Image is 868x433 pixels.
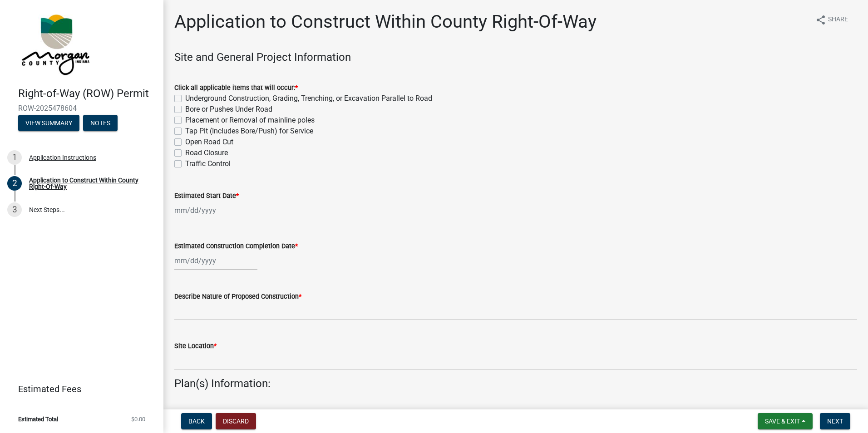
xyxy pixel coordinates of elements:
[820,413,850,429] button: Next
[181,413,212,429] button: Back
[83,115,118,131] button: Notes
[7,150,22,165] div: 1
[185,93,432,104] label: Underground Construction, Grading, Trenching, or Excavation Parallel to Road
[815,15,826,25] i: share
[174,201,257,220] input: mm/dd/yyyy
[18,104,145,113] span: ROW-2025478604
[174,294,301,300] label: Describe Nature of Proposed Construction
[29,177,149,190] div: Application to Construct Within County Right-Of-Way
[185,158,231,169] label: Traffic Control
[185,137,233,148] label: Open Road Cut
[174,343,217,349] label: Site Location
[758,413,813,429] button: Save & Exit
[18,10,91,78] img: Morgan County, Indiana
[174,251,257,270] input: mm/dd/yyyy
[7,202,22,217] div: 3
[174,193,239,199] label: Estimated Start Date
[29,154,96,161] div: Application Instructions
[174,51,857,64] h4: Site and General Project Information
[765,418,800,425] span: Save & Exit
[131,416,145,422] span: $0.00
[174,243,298,250] label: Estimated Construction Completion Date
[174,377,857,390] h4: Plan(s) Information:
[18,120,79,127] wm-modal-confirm: Summary
[188,418,205,425] span: Back
[18,416,58,422] span: Estimated Total
[83,120,118,127] wm-modal-confirm: Notes
[7,380,149,398] a: Estimated Fees
[174,11,597,33] h1: Application to Construct Within County Right-Of-Way
[7,176,22,191] div: 2
[18,87,156,100] h4: Right-of-Way (ROW) Permit
[174,85,298,91] label: Click all applicable items that will occur:
[185,104,272,115] label: Bore or Pushes Under Road
[808,11,855,29] button: shareShare
[185,148,228,158] label: Road Closure
[185,115,315,126] label: Placement or Removal of mainline poles
[828,15,848,25] span: Share
[18,115,79,131] button: View Summary
[216,413,256,429] button: Discard
[185,126,313,137] label: Tap Pit (Includes Bore/Push) for Service
[827,418,843,425] span: Next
